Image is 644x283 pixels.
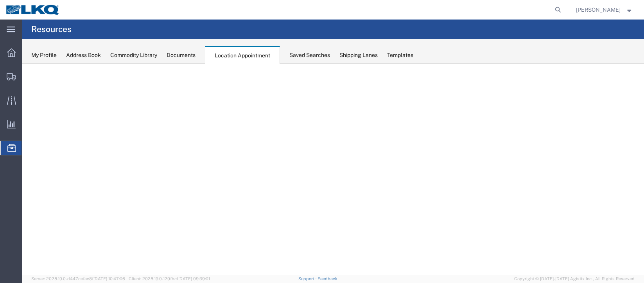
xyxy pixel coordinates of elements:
span: Christopher Sanchez [576,5,621,14]
span: [DATE] 10:47:06 [93,276,125,281]
a: Feedback [318,276,337,281]
span: Server: 2025.19.0-d447cefac8f [31,276,125,281]
div: Address Book [66,51,101,59]
div: My Profile [31,51,57,59]
div: Templates [387,51,413,59]
span: Client: 2025.19.0-129fbcf [129,276,210,281]
div: Commodity Library [110,51,157,59]
span: Copyright © [DATE]-[DATE] Agistix Inc., All Rights Reserved [514,276,635,282]
span: [DATE] 09:39:01 [178,276,210,281]
button: [PERSON_NAME] [576,5,633,14]
img: logo [5,4,60,16]
h4: Resources [31,20,72,39]
div: Saved Searches [289,51,330,59]
div: Location Appointment [205,46,280,64]
a: Support [298,276,318,281]
iframe: FS Legacy Container [22,64,644,275]
div: Shipping Lanes [339,51,378,59]
div: Documents [167,51,196,59]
